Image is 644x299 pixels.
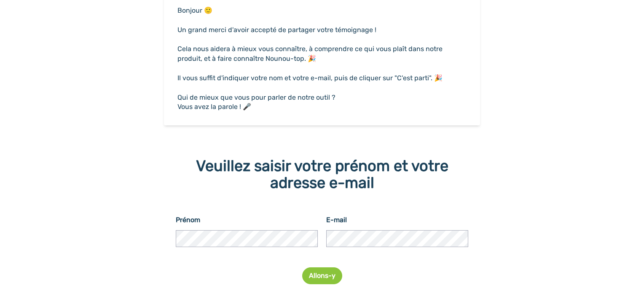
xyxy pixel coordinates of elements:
[326,215,347,225] label: E-mail
[302,267,342,284] button: Allons-y
[176,215,200,225] label: Prénom
[177,103,251,111] span: Vous avez la parole ! 🎤
[177,6,212,14] span: Bonjour 🙂
[176,158,468,191] div: Veuillez saisir votre prénom et votre adresse e-mail
[177,74,443,82] span: Il vous suffit d'indiquer votre nom et votre e-mail, puis de cliquer sur "C'est parti". 🎉
[177,26,376,34] span: Un grand merci d'avoir accepté de partager votre témoignage !
[177,45,444,63] span: Cela nous aidera à mieux vous connaître, à comprendre ce qui vous plaît dans notre produit, et à ...
[177,93,335,101] span: Qui de mieux que vous pour parler de notre outil ?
